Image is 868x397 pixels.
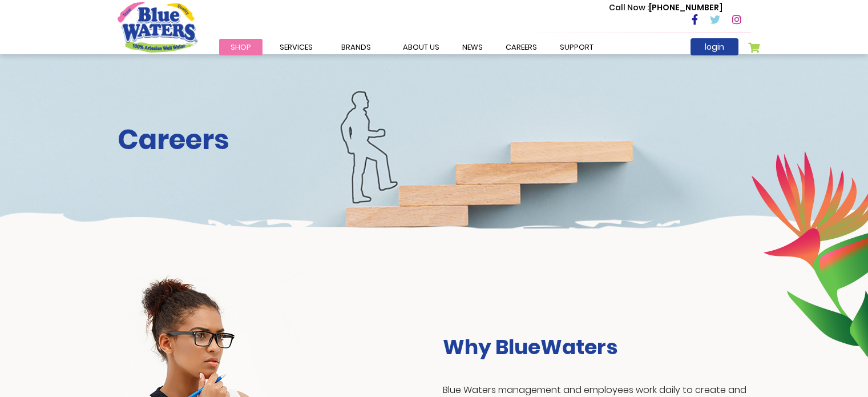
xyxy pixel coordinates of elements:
span: Shop [231,42,251,53]
span: Brands [341,42,371,53]
span: Services [280,42,313,53]
img: career-intro-leaves.png [751,150,868,357]
h3: Why BlueWaters [443,335,751,359]
a: about us [391,39,451,55]
a: support [548,39,605,55]
h2: Careers [118,123,751,157]
span: Call Now : [609,2,649,13]
a: login [691,38,738,55]
a: careers [494,39,548,55]
p: [PHONE_NUMBER] [609,2,722,14]
a: store logo [118,2,197,52]
a: News [451,39,494,55]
